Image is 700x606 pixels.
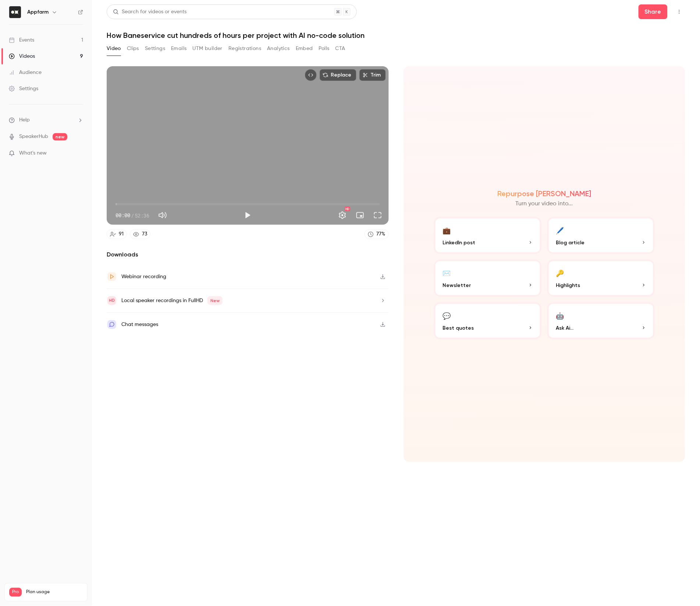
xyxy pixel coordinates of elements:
div: Events [9,36,34,44]
a: 73 [130,229,150,239]
span: Newsletter [443,281,471,289]
span: Best quotes [443,324,474,332]
div: 🤖 [556,310,564,321]
button: Emails [171,43,186,54]
div: 💬 [443,310,451,321]
span: Blog article [556,239,585,247]
div: 💼 [443,224,451,236]
button: Replace [320,69,356,81]
img: Appfarm [9,6,21,18]
p: Turn your video into... [516,199,573,208]
span: What's new [19,149,47,157]
button: Settings [335,208,350,223]
span: Pro [9,588,22,597]
button: 💬Best quotes [434,302,541,339]
button: Trim [359,69,386,81]
span: 00:00 [116,212,130,219]
span: Ask Ai... [556,324,574,332]
div: Audience [9,69,42,76]
a: 77% [365,229,389,239]
h2: Repurpose [PERSON_NAME] [497,189,591,198]
span: LinkedIn post [443,239,476,247]
div: 77 % [377,230,385,238]
button: Clips [127,43,139,54]
span: Plan usage [26,589,83,595]
span: / [131,212,134,219]
div: Chat messages [121,320,158,329]
a: SpeakerHub [19,133,48,141]
span: Highlights [556,281,580,289]
div: Settings [9,85,38,92]
div: HD [345,207,350,211]
h1: How Baneservice cut hundreds of hours per project with AI no-code solution [107,31,685,40]
button: Share [639,4,668,19]
h2: Downloads [107,250,389,259]
div: Local speaker recordings in FullHD [121,296,223,305]
li: help-dropdown-opener [9,116,83,124]
button: CTA [335,43,345,54]
button: Full screen [370,208,385,223]
button: Play [240,208,255,223]
div: 91 [119,230,124,238]
button: Analytics [267,43,290,54]
div: 🔑 [556,267,564,279]
div: ✉️ [443,267,451,279]
button: Settings [145,43,165,54]
div: 🖊️ [556,224,564,236]
iframe: Noticeable Trigger [74,150,83,157]
span: New [207,296,223,305]
button: ✉️Newsletter [434,260,541,297]
button: Mute [155,208,170,223]
button: Turn on miniplayer [353,208,367,223]
div: Webinar recording [121,272,166,281]
button: 🤖Ask Ai... [547,302,655,339]
div: Videos [9,53,35,60]
div: 00:00 [116,212,149,219]
button: UTM builder [193,43,223,54]
a: 91 [107,229,127,239]
span: Help [19,116,30,124]
div: Search for videos or events [113,8,186,16]
button: 🔑Highlights [547,260,655,297]
div: 73 [142,230,147,238]
button: Embed video [305,69,317,81]
button: Video [107,43,121,54]
button: Top Bar Actions [674,6,685,18]
span: new [53,133,67,141]
button: Registrations [228,43,261,54]
h6: Appfarm [27,8,49,16]
button: Polls [319,43,330,54]
button: 💼LinkedIn post [434,217,541,254]
span: 52:36 [135,212,149,219]
button: 🖊️Blog article [547,217,655,254]
button: Embed [296,43,313,54]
